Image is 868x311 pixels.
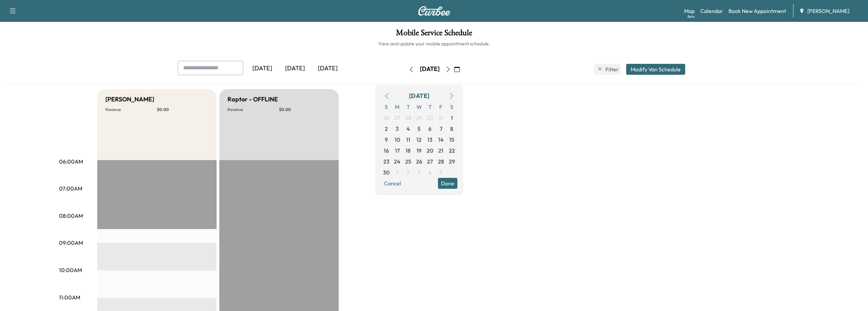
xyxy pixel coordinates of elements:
[406,146,411,155] span: 18
[438,157,444,166] span: 28
[105,107,157,112] p: Revenue
[405,114,411,122] span: 28
[407,125,410,133] span: 4
[59,212,83,220] p: 08:00AM
[626,64,685,75] button: Modify Van Schedule
[59,293,80,301] p: 11:00AM
[157,107,208,112] p: $ 0.00
[385,125,388,133] span: 2
[417,168,421,176] span: 3
[381,178,404,189] button: Cancel
[246,61,279,76] div: [DATE]
[428,168,432,176] span: 4
[449,146,455,155] span: 22
[439,168,442,176] span: 5
[594,64,621,75] button: Filter
[449,157,455,166] span: 29
[7,40,861,47] h6: View and update your mobile appointment schedule.
[427,157,433,166] span: 27
[427,114,433,122] span: 30
[396,125,399,133] span: 3
[59,184,82,193] p: 07:00AM
[395,146,400,155] span: 17
[227,95,278,104] h5: Raptor - OFFLINE
[684,7,695,15] a: MapBeta
[416,136,422,144] span: 12
[700,7,723,15] a: Calendar
[449,136,454,144] span: 15
[7,29,861,40] h1: Mobile Service Schedule
[59,266,82,274] p: 10:00AM
[428,125,431,133] span: 6
[416,114,422,122] span: 29
[416,146,422,155] span: 19
[414,101,425,112] span: W
[436,101,446,112] span: F
[729,7,786,15] a: Book New Appointment
[438,114,443,122] span: 31
[279,107,330,112] p: $ 0.00
[438,136,444,144] span: 14
[311,61,344,76] div: [DATE]
[227,107,279,112] p: Revenue
[427,146,433,155] span: 20
[446,101,457,112] span: S
[807,7,849,15] span: [PERSON_NAME]
[59,157,83,166] p: 06:00AM
[450,125,453,133] span: 8
[394,114,400,122] span: 27
[438,146,443,155] span: 21
[688,14,695,19] div: Beta
[383,114,389,122] span: 26
[451,114,453,122] span: 1
[420,65,440,73] div: [DATE]
[392,101,403,112] span: M
[425,101,436,112] span: T
[407,168,410,176] span: 2
[396,168,398,176] span: 1
[383,168,389,176] span: 30
[395,136,400,144] span: 10
[384,146,389,155] span: 16
[409,91,429,101] div: [DATE]
[418,6,451,16] img: Curbee Logo
[381,101,392,112] span: S
[394,157,400,166] span: 24
[383,157,389,166] span: 23
[59,239,83,247] p: 09:00AM
[438,178,457,189] button: Done
[406,136,410,144] span: 11
[105,95,154,104] h5: [PERSON_NAME]
[279,61,311,76] div: [DATE]
[385,136,388,144] span: 9
[417,125,421,133] span: 5
[427,136,432,144] span: 13
[416,157,422,166] span: 26
[605,65,618,73] span: Filter
[440,125,442,133] span: 7
[405,157,411,166] span: 25
[403,101,414,112] span: T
